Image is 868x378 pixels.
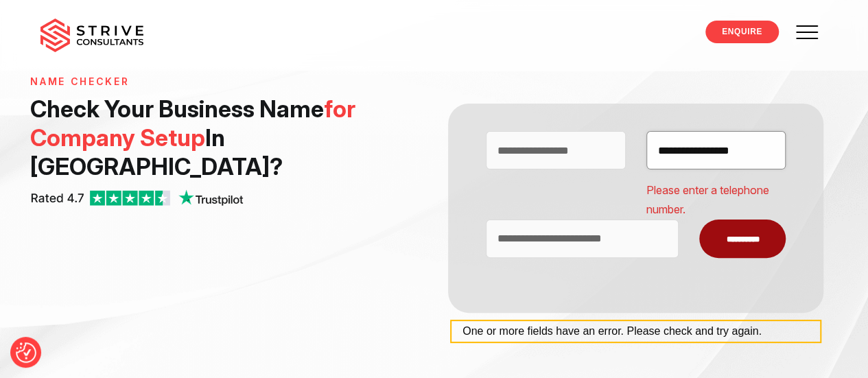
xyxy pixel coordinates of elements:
form: Contact form [434,104,838,343]
span: Please enter a telephone number. [646,180,786,220]
h6: Name Checker [30,76,418,88]
div: One or more fields have an error. Please check and try again. [450,320,821,343]
h1: Check Your Business Name In [GEOGRAPHIC_DATA] ? [30,95,418,181]
span: for Company Setup [30,95,355,152]
img: main-logo.svg [40,19,143,53]
a: ENQUIRE [705,21,779,43]
img: Revisit consent button [16,342,36,363]
button: Consent Preferences [16,342,36,363]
